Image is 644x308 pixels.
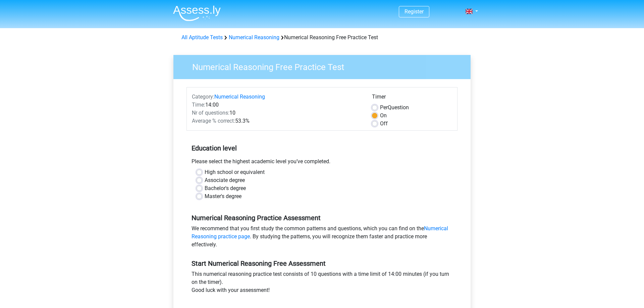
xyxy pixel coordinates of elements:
[192,214,452,222] h5: Numerical Reasoning Practice Assessment
[205,184,246,192] label: Bachelor's degree
[372,93,452,104] div: Timer
[173,5,221,21] img: Assessly
[205,176,245,184] label: Associate degree
[187,101,367,109] div: 14:00
[405,8,424,15] a: Register
[186,158,458,168] div: Please select the highest academic level you’ve completed.
[229,34,279,41] a: Numerical Reasoning
[181,34,223,41] a: All Aptitude Tests
[186,270,458,297] div: This numerical reasoning practice test consists of 10 questions with a time limit of 14:00 minute...
[380,120,388,128] label: Off
[205,192,241,200] label: Master's degree
[187,109,367,117] div: 10
[192,94,214,100] span: Category:
[214,94,265,100] a: Numerical Reasoning
[192,102,205,108] span: Time:
[179,34,465,42] div: Numerical Reasoning Free Practice Test
[380,104,388,111] span: Per
[192,141,452,155] h5: Education level
[380,104,409,112] label: Question
[184,59,466,72] h3: Numerical Reasoning Free Practice Test
[186,225,458,251] div: We recommend that you first study the common patterns and questions, which you can find on the . ...
[192,110,229,116] span: Nr of questions:
[192,118,235,124] span: Average % correct:
[187,117,367,125] div: 53.3%
[380,112,387,120] label: On
[205,168,265,176] label: High school or equivalent
[192,259,452,267] h5: Start Numerical Reasoning Free Assessment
